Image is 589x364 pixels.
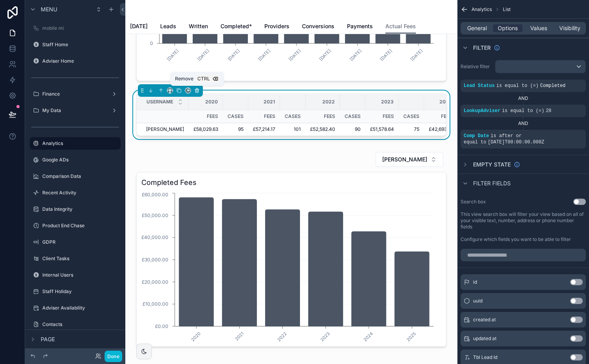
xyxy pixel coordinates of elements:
[30,219,121,232] a: Product End Chase
[189,123,223,136] td: £58,029.63
[30,88,121,100] a: Finance
[30,236,121,248] a: GDPR
[42,305,119,311] label: Adviser Availability
[464,133,522,145] span: is after or equal to
[30,22,121,34] a: mobile mi
[473,179,511,187] span: Filter fields
[42,140,116,147] label: Analytics
[340,123,365,136] td: 90
[42,25,119,31] label: mobile mi
[220,22,252,30] span: Completed*
[473,279,477,285] span: id
[41,5,57,13] span: Menu
[223,123,248,136] td: 95
[464,108,500,114] span: LookupAdviser
[41,335,55,343] span: Page
[365,123,399,136] td: £51,578.64
[496,83,538,89] span: is equal to (=)
[189,22,208,30] span: Written
[223,110,248,123] td: Cases
[503,6,511,13] span: List
[30,285,121,298] a: Staff Holiday
[546,108,551,114] span: 28
[42,58,119,64] label: Adviser Home
[280,110,305,123] td: Cases
[347,19,373,35] a: Payments
[205,99,218,105] span: 2020
[399,123,424,136] td: 75
[280,123,305,136] td: 101
[30,187,121,199] a: Recent Activity
[30,55,121,67] a: Adviser Home
[385,22,416,30] span: Actual Fees
[340,110,365,123] td: Cases
[473,44,491,52] span: Filter
[175,76,193,82] span: Remove
[305,110,340,123] td: Fees
[137,123,189,136] td: [PERSON_NAME]
[464,83,495,89] span: Lead Status
[439,99,452,105] span: 2024
[464,133,489,139] span: Comp Date
[502,108,544,114] span: is equal to (=)
[220,19,252,35] a: Completed*
[189,19,208,35] a: Written
[42,223,119,229] label: Product End Chase
[473,161,511,168] span: Empty state
[381,99,394,105] span: 2023
[488,139,544,145] span: [DATE]T00:00:00.000Z
[498,24,518,32] span: Options
[264,22,289,30] span: Providers
[461,211,586,230] label: This view search box will filter your view based on all of your visible text, number, address or ...
[42,157,119,163] label: Google ADs
[130,19,148,35] a: [DATE]
[105,351,122,362] button: Done
[30,302,121,314] a: Adviser Availability
[461,199,486,205] label: Search box
[30,154,121,166] a: Google ADs
[473,317,496,323] span: created at
[473,298,482,304] span: uuid
[264,99,275,105] span: 2021
[197,75,211,83] span: Ctrl
[42,190,119,196] label: Recent Activity
[385,19,416,34] a: Actual Fees
[473,335,497,342] span: updated at
[42,91,108,97] label: Finance
[424,123,457,136] td: £42,693.15
[30,203,121,216] a: Data Integrity
[42,42,119,48] label: Staff Home
[146,99,173,105] span: Username
[461,120,586,127] div: AND
[30,269,121,281] a: Internal Users
[248,123,280,136] td: £57,214.17
[30,38,121,51] a: Staff Home
[302,22,334,30] span: Conversions
[42,272,119,278] label: Internal Users
[42,239,119,245] label: GDPR
[347,22,373,30] span: Payments
[540,83,566,89] span: Completed
[30,104,121,117] a: My Data
[461,95,586,101] div: AND
[248,110,280,123] td: Fees
[365,110,399,123] td: Fees
[467,24,487,32] span: General
[559,24,580,32] span: Visibility
[160,22,176,30] span: Leads
[189,110,223,123] td: Fees
[302,19,334,35] a: Conversions
[305,123,340,136] td: £52,582.40
[530,24,547,32] span: Values
[160,19,176,35] a: Leads
[42,173,119,179] label: Comparison Data
[264,19,289,35] a: Providers
[42,255,119,262] label: Client Tasks
[30,170,121,183] a: Comparison Data
[472,6,492,13] span: Analytics
[42,288,119,295] label: Staff Holiday
[399,110,424,123] td: Cases
[322,99,335,105] span: 2022
[42,107,108,114] label: My Data
[30,252,121,265] a: Client Tasks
